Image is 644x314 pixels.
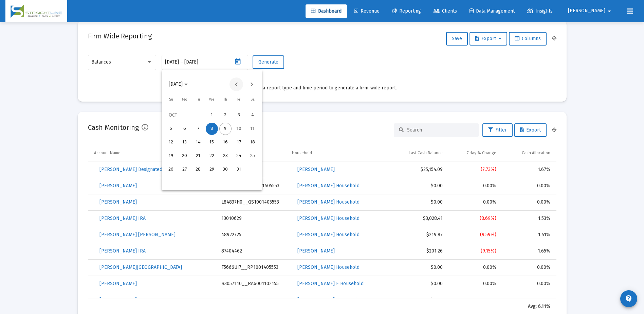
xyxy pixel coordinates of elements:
[192,150,204,162] div: 21
[205,149,219,163] button: 2025-10-22
[192,163,204,176] div: 28
[191,163,205,176] button: 2025-10-28
[233,136,245,149] div: 17
[191,136,205,149] button: 2025-10-14
[219,150,232,162] div: 23
[205,108,219,122] button: 2025-10-01
[232,122,246,136] button: 2025-10-10
[178,122,191,136] button: 2025-10-06
[192,136,204,149] div: 14
[206,150,218,162] div: 22
[232,149,246,163] button: 2025-10-24
[164,163,178,176] button: 2025-10-26
[219,149,232,163] button: 2025-10-23
[251,97,255,102] span: Sa
[245,77,258,91] button: Next month
[209,97,215,102] span: We
[219,108,232,122] button: 2025-10-02
[163,77,193,91] button: Choose month and year
[182,97,187,102] span: Mo
[233,150,245,162] div: 24
[246,136,259,149] div: 18
[246,108,259,122] button: 2025-10-04
[219,136,232,149] div: 16
[246,150,259,162] div: 25
[169,97,173,102] span: Su
[246,123,259,135] div: 11
[219,163,232,176] button: 2025-10-30
[165,150,177,162] div: 19
[164,136,178,149] button: 2025-10-12
[232,136,246,149] button: 2025-10-17
[206,109,218,121] div: 1
[219,163,232,176] div: 30
[246,136,259,149] button: 2025-10-18
[232,108,246,122] button: 2025-10-03
[179,150,191,162] div: 20
[178,136,191,149] button: 2025-10-13
[178,163,191,176] button: 2025-10-27
[206,163,218,176] div: 29
[233,163,245,176] div: 31
[179,163,191,176] div: 27
[165,163,177,176] div: 26
[246,122,259,136] button: 2025-10-11
[205,163,219,176] button: 2025-10-29
[196,97,200,102] span: Tu
[232,163,246,176] button: 2025-10-31
[192,123,204,135] div: 7
[233,123,245,135] div: 10
[223,97,227,102] span: Th
[219,136,232,149] button: 2025-10-16
[191,149,205,163] button: 2025-10-21
[164,108,205,122] td: OCT
[233,109,245,121] div: 3
[237,97,240,102] span: Fr
[164,149,178,163] button: 2025-10-19
[219,123,232,135] div: 9
[165,136,177,149] div: 12
[179,136,191,149] div: 13
[205,122,219,136] button: 2025-10-08
[205,136,219,149] button: 2025-10-15
[206,123,218,135] div: 8
[229,77,243,91] button: Previous month
[191,122,205,136] button: 2025-10-07
[178,149,191,163] button: 2025-10-20
[169,82,183,87] span: [DATE]
[206,136,218,149] div: 15
[219,122,232,136] button: 2025-10-09
[246,109,259,121] div: 4
[219,109,232,121] div: 2
[179,123,191,135] div: 6
[165,123,177,135] div: 5
[164,122,178,136] button: 2025-10-05
[246,149,259,163] button: 2025-10-25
